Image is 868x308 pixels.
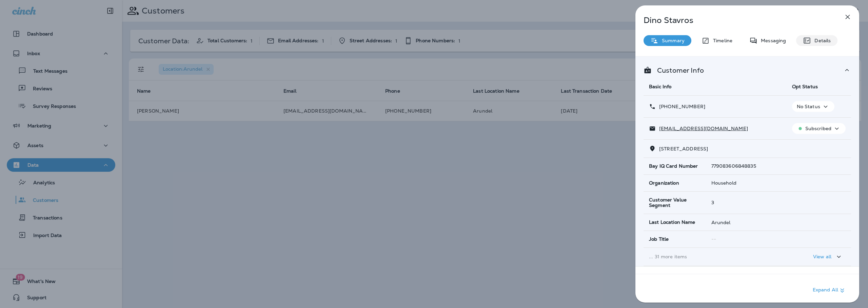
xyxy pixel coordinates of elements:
[656,126,748,131] p: [EMAIL_ADDRESS][DOMAIN_NAME]
[792,101,834,112] button: No Status
[649,84,671,90] span: Basic Info
[813,286,846,294] p: Expand All
[810,251,846,263] button: View all
[711,236,716,242] span: --
[649,180,679,186] span: Organization
[644,16,829,25] p: Dino Stavros
[792,123,846,134] button: Subscribed
[652,68,704,73] p: Customer Info
[805,126,831,131] p: Subscribed
[649,236,669,242] span: Job Title
[711,163,756,169] span: 779083606848835
[649,219,695,225] span: Last Location Name
[649,197,701,209] span: Customer Value Segment
[813,254,831,259] p: View all
[658,38,685,43] p: Summary
[710,38,732,43] p: Timeline
[649,254,781,259] p: ... 31 more items
[649,163,698,169] span: Bay IQ Card Number
[711,199,714,206] span: 3
[659,146,708,152] span: [STREET_ADDRESS]
[811,38,831,43] p: Details
[656,104,705,109] p: [PHONE_NUMBER]
[810,284,849,297] button: Expand All
[711,219,731,226] span: Arundel
[792,84,818,90] span: Opt Status
[797,104,820,109] p: No Status
[757,38,786,43] p: Messaging
[711,180,736,186] span: Household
